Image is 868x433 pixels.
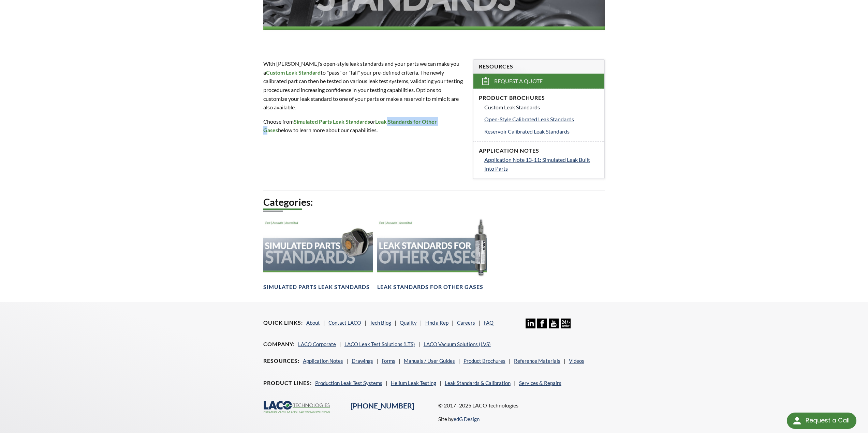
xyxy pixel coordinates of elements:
span: Reservoir Calibrated Leak Standards [484,128,570,135]
div: Request a Call [787,413,856,429]
img: round button [792,415,803,426]
h4: Resources [263,357,299,365]
a: Drawings [352,358,373,364]
a: About [306,320,320,326]
span: Application Note 13-11: Simulated Leak Built Into Parts [484,156,590,172]
a: Services & Repairs [519,380,561,386]
div: Request a Call [806,413,850,428]
a: Request a Quote [473,74,604,89]
p: Site by [438,415,480,423]
p: With [PERSON_NAME]’s open-style leak standards and your parts we can make you a to "pass" or "fai... [263,59,465,112]
span: Open-Style Calibrated Leak Standards [484,116,574,122]
h4: Leak Standards for Other Gases [377,283,483,291]
a: Leak Standards for Other GasesLeak Standards for Other Gases [377,218,487,291]
a: Application Notes [303,358,343,364]
a: Reservoir Calibrated Leak Standards [484,127,599,136]
a: Careers [457,320,475,326]
p: © 2017 -2025 LACO Technologies [438,401,605,410]
a: Forms [382,358,395,364]
a: Production Leak Test Systems [315,380,382,386]
h4: Resources [479,63,599,70]
span: Custom Leak Standards [484,104,540,110]
p: Choose from or below to learn more about our capabilities. [263,117,465,135]
h4: Quick Links [263,319,303,326]
span: Request a Quote [494,78,543,85]
a: Simulated Parts StandardsSimulated Parts Leak Standards [263,218,373,291]
a: Leak Standards & Calibration [445,380,511,386]
h4: Product Brochures [479,94,599,102]
a: 24/7 Support [561,323,571,329]
a: LACO Corporate [298,341,336,347]
a: Tech Blog [370,320,391,326]
a: Helium Leak Testing [391,380,436,386]
h2: Categories: [263,196,605,208]
a: Custom Leak Standards [484,103,599,112]
a: Reference Materials [514,358,560,364]
h4: Application Notes [479,147,599,154]
img: 24/7 Support Icon [561,319,571,328]
a: Find a Rep [425,320,448,326]
a: Open-Style Calibrated Leak Standards [484,115,599,124]
strong: Simulated Parts Leak Standards [294,118,370,125]
a: Contact LACO [328,320,361,326]
h4: Company [263,341,295,348]
a: edG Design [454,416,480,422]
a: Manuals / User Guides [404,358,455,364]
a: FAQ [484,320,494,326]
a: Videos [569,358,584,364]
a: [PHONE_NUMBER] [351,401,414,410]
a: LACO Vacuum Solutions (LVS) [424,341,491,347]
a: Application Note 13-11: Simulated Leak Built Into Parts [484,155,599,173]
h4: Product Lines [263,380,312,387]
a: Quality [400,320,417,326]
h4: Simulated Parts Leak Standards [263,283,370,291]
strong: Custom Leak Standard [266,69,321,76]
a: Product Brochures [464,358,505,364]
a: LACO Leak Test Solutions (LTS) [344,341,415,347]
